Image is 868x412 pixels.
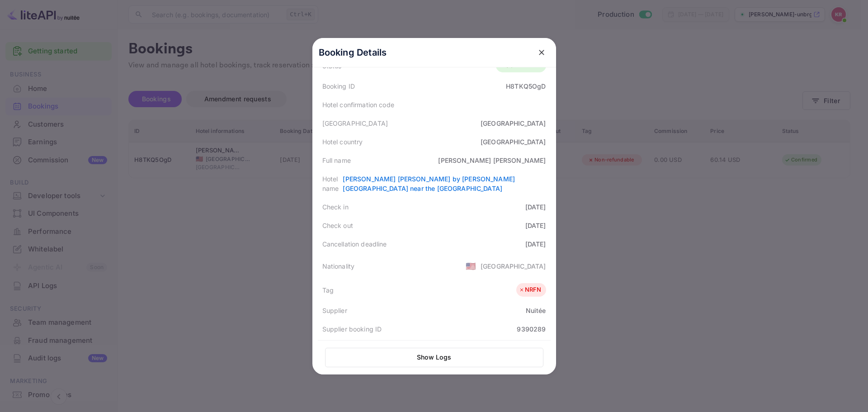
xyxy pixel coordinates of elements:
[322,118,388,128] div: [GEOGRAPHIC_DATA]
[322,239,387,249] div: Cancellation deadline
[481,137,546,147] div: [GEOGRAPHIC_DATA]
[533,44,550,61] button: close
[525,202,546,212] div: [DATE]
[322,261,355,271] div: Nationality
[325,348,543,367] button: Show Logs
[322,81,355,91] div: Booking ID
[319,46,387,59] p: Booking Details
[466,258,476,274] span: United States
[481,118,546,128] div: [GEOGRAPHIC_DATA]
[322,174,343,193] div: Hotel name
[525,221,546,230] div: [DATE]
[322,285,334,295] div: Tag
[481,261,546,271] div: [GEOGRAPHIC_DATA]
[322,100,394,109] div: Hotel confirmation code
[525,239,546,249] div: [DATE]
[322,156,351,165] div: Full name
[438,156,546,165] div: [PERSON_NAME] [PERSON_NAME]
[322,137,363,147] div: Hotel country
[322,202,349,212] div: Check in
[322,306,347,315] div: Supplier
[343,175,515,192] a: [PERSON_NAME] [PERSON_NAME] by [PERSON_NAME] [GEOGRAPHIC_DATA] near the [GEOGRAPHIC_DATA]
[526,306,546,315] div: Nuitée
[322,221,353,230] div: Check out
[506,81,546,91] div: H8TKQ5OgD
[519,285,542,294] div: NRFN
[322,324,382,334] div: Supplier booking ID
[517,324,546,334] div: 9390289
